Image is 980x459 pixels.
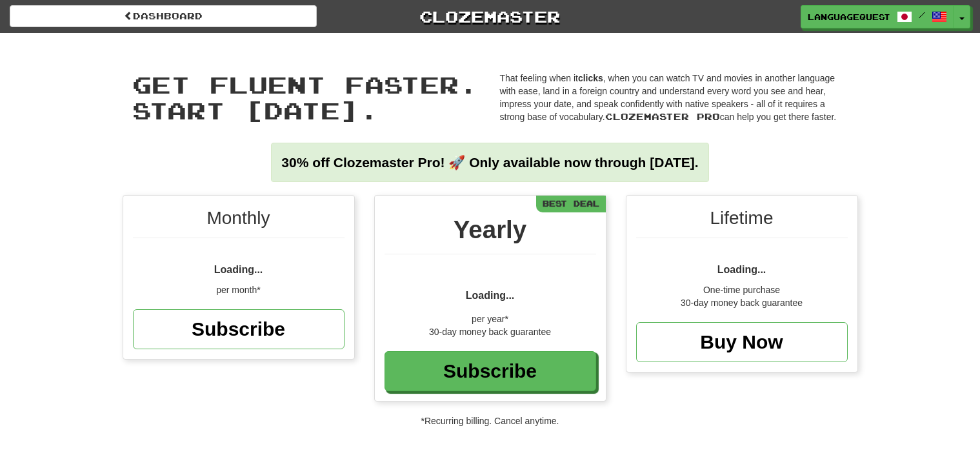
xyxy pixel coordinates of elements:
[133,205,345,238] div: Monthly
[578,73,603,83] strong: clicks
[336,5,643,28] a: Clozemaster
[636,296,848,309] div: 30-day money back guarantee
[385,312,596,325] div: per year*
[500,72,848,123] p: That feeling when it , when you can watch TV and movies in another language with ease, land in a ...
[214,264,263,275] span: Loading...
[636,205,848,238] div: Lifetime
[801,5,954,28] a: LanguageQuest /
[132,70,478,124] span: Get fluent faster. Start [DATE].
[10,5,317,27] a: Dashboard
[536,196,606,212] div: Best Deal
[281,155,698,170] strong: 30% off Clozemaster Pro! 🚀 Only available now through [DATE].
[636,283,848,296] div: One-time purchase
[133,309,345,349] a: Subscribe
[605,111,720,122] span: Clozemaster Pro
[385,325,596,338] div: 30-day money back guarantee
[466,290,515,301] span: Loading...
[808,11,890,23] span: LanguageQuest
[133,283,345,296] div: per month*
[385,351,596,391] a: Subscribe
[636,322,848,362] a: Buy Now
[919,10,925,19] span: /
[717,264,766,275] span: Loading...
[385,212,596,254] div: Yearly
